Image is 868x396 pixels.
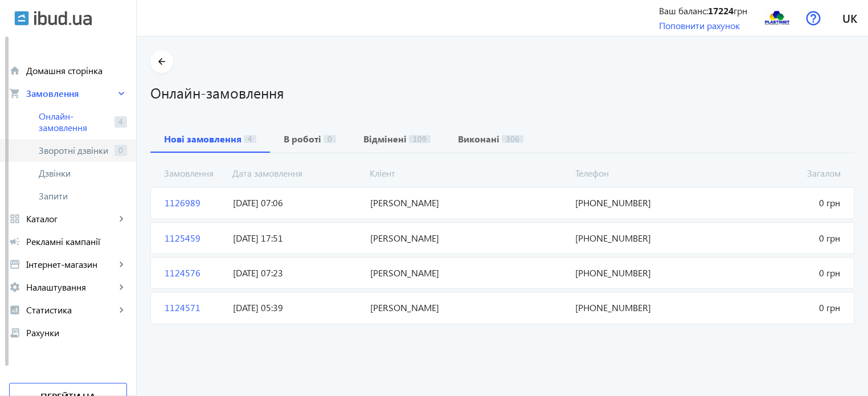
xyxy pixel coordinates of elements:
[659,19,740,31] a: Поповнити рахунок
[34,11,92,26] img: ibud_text.svg
[708,5,734,17] b: 17224
[659,5,747,17] div: Ваш баланс: грн
[708,301,845,314] span: 0 грн
[9,213,21,224] mat-icon: grid_view
[160,197,228,209] span: 1126989
[116,88,127,99] mat-icon: keyboard_arrow_right
[366,301,571,314] span: [PERSON_NAME]
[409,135,431,143] span: 109
[39,168,127,179] span: Дзвінки
[164,134,241,144] b: Нові замовлення
[708,197,845,209] span: 0 грн
[571,167,708,179] span: Телефон
[764,5,790,31] img: 1429598909-14295989096-plastimetlogopidpis.png
[39,145,110,156] span: Зворотні дзвінки
[502,135,523,143] span: 306
[9,281,21,293] mat-icon: settings
[14,11,29,26] img: ibud.svg
[284,134,321,144] b: В роботі
[9,304,21,316] mat-icon: analytics
[806,11,821,26] img: help.svg
[160,267,228,279] span: 1124576
[116,259,127,270] mat-icon: keyboard_arrow_right
[39,190,127,202] span: Запити
[228,197,365,209] span: [DATE] 07:06
[228,267,365,279] span: [DATE] 07:23
[571,232,707,244] span: [PHONE_NUMBER]
[9,65,21,76] mat-icon: home
[458,134,499,144] b: Виконані
[26,236,127,247] span: Рекламні кампанії
[9,236,21,247] mat-icon: campaign
[116,213,127,224] mat-icon: keyboard_arrow_right
[26,213,116,224] span: Каталог
[116,281,127,293] mat-icon: keyboard_arrow_right
[571,197,707,209] span: [PHONE_NUMBER]
[842,11,857,25] span: uk
[26,327,127,338] span: Рахунки
[9,327,21,338] mat-icon: receipt_long
[571,267,707,279] span: [PHONE_NUMBER]
[160,301,228,314] span: 1124571
[228,167,365,179] span: Дата замовлення
[39,111,110,133] span: Онлайн-замовлення
[244,135,256,143] span: 4
[708,232,845,244] span: 0 грн
[116,304,127,316] mat-icon: keyboard_arrow_right
[9,88,21,99] mat-icon: shopping_cart
[26,281,116,293] span: Налаштування
[324,135,336,143] span: 0
[228,232,365,244] span: [DATE] 17:51
[160,232,228,244] span: 1125459
[228,301,365,314] span: [DATE] 05:39
[155,55,169,69] mat-icon: arrow_back
[363,134,407,144] b: Відмінені
[114,145,127,156] span: 0
[26,259,116,270] span: Інтернет-магазин
[366,267,571,279] span: [PERSON_NAME]
[150,83,854,103] h1: Онлайн-замовлення
[366,232,571,244] span: [PERSON_NAME]
[114,116,127,128] span: 4
[365,167,571,179] span: Кліент
[571,301,707,314] span: [PHONE_NUMBER]
[366,197,571,209] span: [PERSON_NAME]
[26,88,116,99] span: Замовлення
[708,167,845,179] span: Загалом
[26,65,127,76] span: Домашня сторінка
[708,267,845,279] span: 0 грн
[159,167,228,179] span: Замовлення
[9,259,21,270] mat-icon: storefront
[26,304,116,316] span: Статистика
